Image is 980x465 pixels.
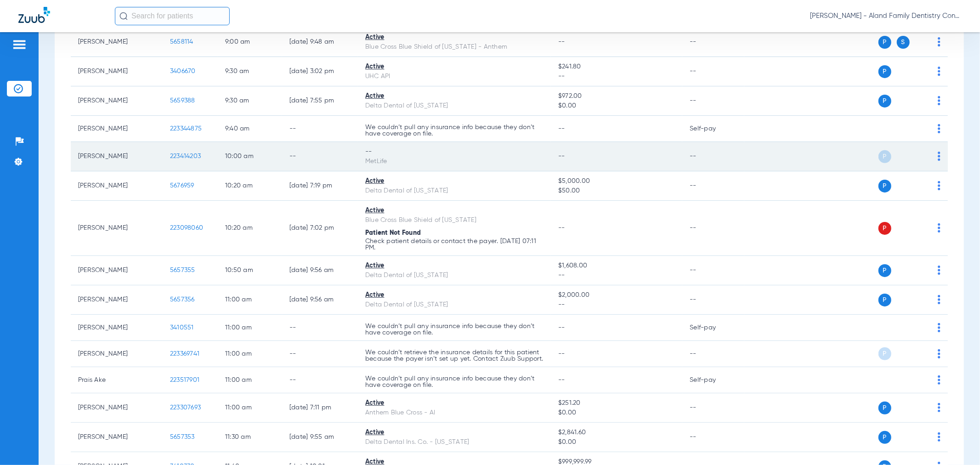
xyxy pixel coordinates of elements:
td: Prais Ake [71,367,163,393]
span: 223344875 [170,125,202,132]
td: [DATE] 9:56 AM [282,256,358,285]
td: -- [682,57,744,86]
span: S [897,36,910,49]
span: P [878,150,891,163]
p: We couldn’t pull any insurance info because they don’t have coverage on file. [365,124,544,137]
td: [PERSON_NAME] [71,28,163,57]
span: -- [558,125,565,132]
span: -- [558,300,675,310]
span: -- [558,351,565,357]
img: group-dot-blue.svg [938,67,940,76]
div: Active [365,91,544,101]
div: -- [365,147,544,157]
td: -- [682,393,744,423]
span: 5657355 [170,267,195,273]
img: Zuub Logo [18,7,50,23]
td: [PERSON_NAME] [71,315,163,341]
span: -- [558,153,565,159]
p: We couldn’t retrieve the insurance details for this patient because the payer isn’t set up yet. C... [365,349,544,362]
span: P [878,431,891,444]
div: Anthem Blue Cross - AI [365,408,544,418]
div: UHC API [365,72,544,81]
span: -- [558,324,565,331]
div: Active [365,176,544,186]
input: Search for patients [115,7,230,25]
td: 9:30 AM [218,57,282,86]
span: $2,000.00 [558,290,675,300]
span: Patient Not Found [365,230,421,236]
span: $241.80 [558,62,675,72]
span: P [878,65,891,78]
span: -- [558,271,675,280]
td: [DATE] 7:55 PM [282,86,358,116]
span: 5658114 [170,39,193,45]
span: 5657353 [170,434,195,440]
td: [DATE] 7:02 PM [282,201,358,256]
img: group-dot-blue.svg [938,124,940,133]
span: P [878,294,891,306]
td: [PERSON_NAME] [71,116,163,142]
td: 11:30 AM [218,423,282,452]
td: [PERSON_NAME] [71,171,163,201]
td: -- [682,28,744,57]
span: $0.00 [558,101,675,111]
div: Delta Dental of [US_STATE] [365,300,544,310]
span: -- [558,39,565,45]
span: $5,000.00 [558,176,675,186]
div: Active [365,33,544,42]
td: [PERSON_NAME] [71,341,163,367]
div: Active [365,206,544,215]
td: [DATE] 9:48 AM [282,28,358,57]
span: 3406670 [170,68,196,74]
td: 10:00 AM [218,142,282,171]
span: P [878,347,891,360]
span: P [878,180,891,193]
td: [PERSON_NAME] [71,201,163,256]
img: group-dot-blue.svg [938,37,940,46]
td: 11:00 AM [218,315,282,341]
p: We couldn’t pull any insurance info because they don’t have coverage on file. [365,375,544,388]
div: Active [365,261,544,271]
span: 223369741 [170,351,199,357]
p: We couldn’t pull any insurance info because they don’t have coverage on file. [365,323,544,336]
span: 5659388 [170,97,195,104]
td: -- [682,341,744,367]
td: -- [282,142,358,171]
span: P [878,402,891,414]
td: [PERSON_NAME] [71,423,163,452]
span: [PERSON_NAME] - Aland Family Dentistry Continental [810,11,962,21]
td: 10:50 AM [218,256,282,285]
span: P [878,95,891,108]
td: -- [282,116,358,142]
iframe: Chat Widget [934,421,980,465]
span: P [878,36,891,49]
div: Delta Dental Ins. Co. - [US_STATE] [365,437,544,447]
td: -- [682,256,744,285]
span: P [878,222,891,235]
span: 223098060 [170,225,203,231]
span: $0.00 [558,437,675,447]
td: [DATE] 9:56 AM [282,285,358,315]
td: [PERSON_NAME] [71,57,163,86]
td: [DATE] 7:19 PM [282,171,358,201]
p: Check patient details or contact the payer. [DATE] 07:11 PM. [365,238,544,251]
td: Self-pay [682,315,744,341]
div: Active [365,290,544,300]
img: group-dot-blue.svg [938,181,940,190]
td: 11:00 AM [218,393,282,423]
div: Active [365,62,544,72]
span: 5676959 [170,182,194,189]
td: [PERSON_NAME] [71,393,163,423]
td: [DATE] 7:11 PM [282,393,358,423]
span: $1,608.00 [558,261,675,271]
span: $2,841.60 [558,428,675,437]
td: -- [282,341,358,367]
img: group-dot-blue.svg [938,349,940,358]
div: Delta Dental of [US_STATE] [365,271,544,280]
td: [PERSON_NAME] [71,142,163,171]
td: 11:00 AM [218,367,282,393]
img: group-dot-blue.svg [938,403,940,412]
div: Blue Cross Blue Shield of [US_STATE] [365,215,544,225]
span: 3410551 [170,324,194,331]
div: Blue Cross Blue Shield of [US_STATE] - Anthem [365,42,544,52]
